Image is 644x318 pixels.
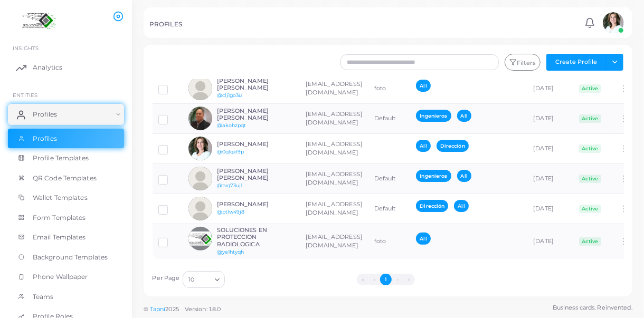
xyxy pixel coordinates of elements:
span: Teams [33,292,54,302]
h6: [PERSON_NAME] [PERSON_NAME] [217,168,295,181]
a: @ye1htyqh [217,249,244,255]
span: All [457,170,471,182]
span: Phone Wallpaper [33,272,88,282]
a: Profiles [8,104,124,125]
span: Analytics [33,63,62,72]
span: © [144,305,221,314]
div: Search for option [183,271,225,288]
span: 2025 [165,305,178,314]
span: 10 [188,274,194,285]
ul: Pagination [228,274,544,285]
a: QR Code Templates [8,168,124,188]
img: avatar [188,107,212,130]
span: ENTITIES [13,92,37,98]
h5: PROFILES [149,21,182,28]
img: logo [10,10,68,30]
a: Profile Templates [8,148,124,168]
h6: [PERSON_NAME] [217,141,295,148]
button: Go to page 1 [380,274,392,285]
span: Dirección [416,200,448,212]
span: Active [579,175,601,183]
button: Filters [505,54,541,71]
span: All [457,110,471,122]
a: Background Templates [8,247,124,267]
span: Wallet Templates [33,193,88,203]
a: Tapni [150,305,166,313]
span: Active [579,205,601,213]
td: [EMAIL_ADDRESS][DOMAIN_NAME] [300,224,368,259]
span: Active [579,84,601,93]
span: Ingenieros [416,110,451,122]
span: Active [579,237,601,246]
a: Analytics [8,57,124,78]
span: Dirección [437,140,469,152]
img: avatar [188,137,212,160]
label: Per Page [153,274,180,283]
td: foto [368,73,411,103]
img: avatar [188,227,212,250]
td: [DATE] [527,73,573,103]
span: Background Templates [33,253,108,262]
span: Active [579,144,601,153]
span: All [416,80,430,92]
td: Default [368,163,411,194]
a: @clj1go3u [217,92,242,98]
h6: SOLUCIONES EN PROTECCION RADIOLOGICA [217,227,295,248]
td: Default [368,194,411,224]
td: [EMAIL_ADDRESS][DOMAIN_NAME] [300,163,368,194]
a: Teams [8,287,124,307]
img: avatar [188,167,212,190]
span: All [454,200,468,212]
span: QR Code Templates [33,174,97,183]
span: Profile Templates [33,153,89,163]
input: Search for option [195,274,211,285]
span: Business cards. Reinvented. [553,303,632,312]
td: [DATE] [527,224,573,259]
a: Phone Wallpaper [8,267,124,287]
td: [DATE] [527,163,573,194]
a: avatar [600,12,627,33]
td: [EMAIL_ADDRESS][DOMAIN_NAME] [300,133,368,163]
a: Form Templates [8,208,124,228]
img: avatar [188,76,212,100]
td: [DATE] [527,103,573,133]
span: Ingenieros [416,170,451,182]
h6: [PERSON_NAME] [217,201,295,208]
h6: [PERSON_NAME] [PERSON_NAME] [217,108,295,121]
a: Email Templates [8,227,124,247]
td: [EMAIL_ADDRESS][DOMAIN_NAME] [300,194,368,224]
td: [EMAIL_ADDRESS][DOMAIN_NAME] [300,73,368,103]
td: foto [368,224,411,259]
td: [DATE] [527,194,573,224]
a: Profiles [8,129,124,149]
td: Default [368,103,411,133]
button: Create Profile [546,54,607,71]
a: @akohzpqt [217,122,247,128]
img: avatar [603,12,624,33]
a: @tvq73uj1 [217,182,243,188]
img: avatar [188,197,212,220]
a: Wallet Templates [8,188,124,208]
span: Profiles [33,134,57,143]
span: Email Templates [33,233,86,242]
td: [DATE] [527,133,573,163]
a: @0q1qxl9p [217,149,244,155]
td: [EMAIL_ADDRESS][DOMAIN_NAME] [300,103,368,133]
span: Profiles [33,110,57,119]
span: All [416,140,430,152]
span: Version: 1.8.0 [185,305,221,313]
span: INSIGHTS [13,45,39,51]
span: All [416,233,430,245]
h6: [PERSON_NAME] [PERSON_NAME] [217,78,295,91]
span: Active [579,114,601,123]
span: Form Templates [33,213,86,223]
a: @ptlw49j8 [217,209,245,215]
